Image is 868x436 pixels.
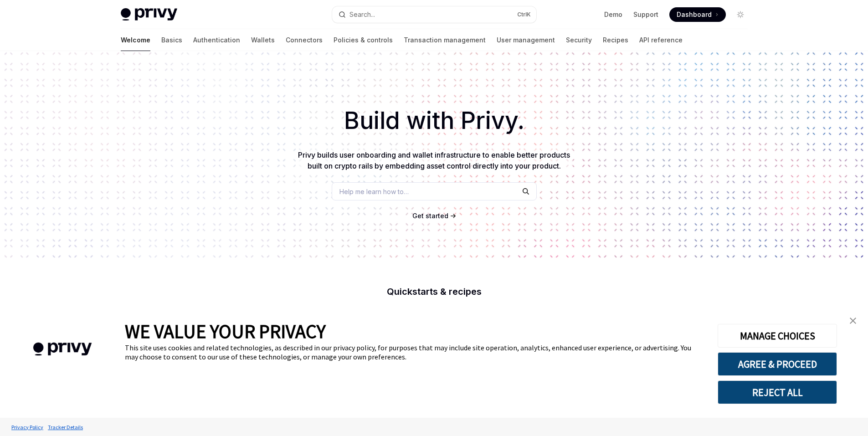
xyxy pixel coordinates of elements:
a: Security [566,29,592,51]
a: Recipes [603,29,628,51]
button: Toggle dark mode [733,7,748,22]
a: Dashboard [669,7,726,22]
span: WE VALUE YOUR PRIVACY [125,319,326,343]
img: company logo [14,329,111,369]
button: AGREE & PROCEED [718,352,837,376]
a: Wallets [251,29,275,51]
a: Tracker Details [46,419,85,435]
h2: Quickstarts & recipes [274,287,595,296]
a: Welcome [121,29,150,51]
button: Search...CtrlK [332,6,536,23]
button: MANAGE CHOICES [718,324,837,348]
span: Help me learn how to… [339,187,409,196]
span: Privy builds user onboarding and wallet infrastructure to enable better products built on crypto ... [298,150,570,170]
a: User management [497,29,555,51]
span: Ctrl K [517,11,531,18]
button: REJECT ALL [718,380,837,404]
div: This site uses cookies and related technologies, as described in our privacy policy, for purposes... [125,343,704,361]
a: Demo [604,10,622,19]
a: Connectors [286,29,323,51]
a: Policies & controls [334,29,393,51]
a: close banner [844,312,862,330]
h1: Build with Privy. [15,103,853,138]
a: Privacy Policy [9,419,46,435]
img: light logo [121,8,177,21]
div: Search... [349,9,375,20]
a: Support [633,10,658,19]
span: Get started [412,212,448,220]
a: Get started [412,211,448,221]
span: Dashboard [677,10,712,19]
img: close banner [850,318,856,324]
a: Authentication [193,29,240,51]
a: Basics [161,29,182,51]
a: Transaction management [404,29,486,51]
a: API reference [639,29,683,51]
